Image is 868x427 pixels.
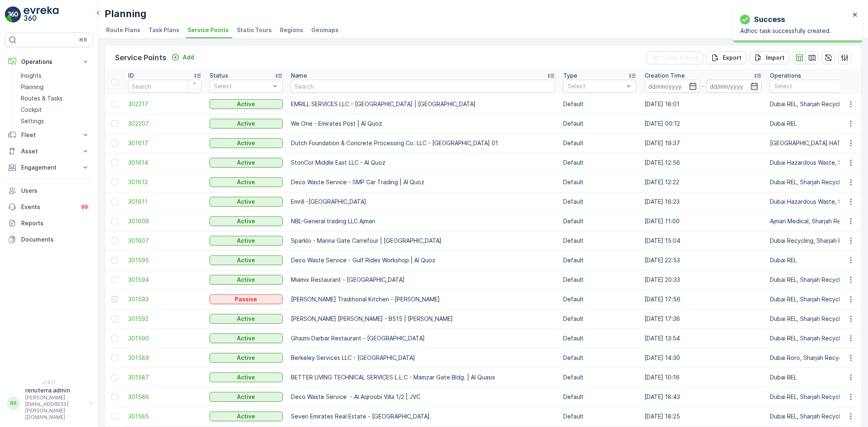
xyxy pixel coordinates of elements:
button: Passive [210,294,283,304]
p: Default [563,256,636,264]
td: [DATE] 16:23 [641,192,766,211]
p: 99 [81,204,88,210]
p: Users [21,187,90,195]
a: 302217 [128,100,201,108]
p: Default [563,100,636,108]
p: Passive [235,295,258,303]
p: We One - Emirates Post | Al Quoz [291,120,555,128]
button: Import [750,51,789,64]
p: - [702,81,705,91]
span: 301587 [128,373,201,381]
button: close [853,11,858,19]
a: 301613 [128,178,201,186]
p: Adhoc task successfully created. [740,27,850,35]
td: [DATE] 18:43 [641,387,766,407]
p: Service Points [115,52,166,63]
td: [DATE] 18:25 [641,407,766,426]
p: Active [237,373,256,381]
p: Active [237,178,256,186]
p: Export [723,54,741,62]
p: Default [563,393,636,401]
p: Default [563,334,636,342]
p: Default [563,120,636,128]
button: Clear Filters [647,51,703,64]
p: Routes & Tasks [21,94,63,102]
div: Toggle Row Selected [112,257,118,264]
td: [DATE] 19:37 [641,133,766,153]
button: Fleet [5,127,93,143]
button: Active [210,99,283,109]
p: Active [237,100,256,108]
button: Active [210,138,283,148]
p: Default [563,354,636,362]
td: [DATE] 13:54 [641,329,766,348]
p: Active [237,334,256,342]
span: 301592 [128,315,201,323]
p: Deco Waste Service - Gulf Rides Workshop | Al Quoz [291,256,555,264]
p: renuterra.admin [25,386,86,394]
span: 301609 [128,217,201,225]
p: Default [563,198,636,206]
td: [DATE] 12:56 [641,153,766,172]
td: [DATE] 14:30 [641,348,766,368]
div: Toggle Row Selected [112,120,118,127]
p: [PERSON_NAME][EMAIL_ADDRESS][PERSON_NAME][DOMAIN_NAME] [25,394,86,420]
td: [DATE] 10:16 [641,368,766,387]
p: Seven Emirates Real Estate - [GEOGRAPHIC_DATA]. [291,412,555,420]
button: RRrenuterra.admin[PERSON_NAME][EMAIL_ADDRESS][PERSON_NAME][DOMAIN_NAME] [5,386,93,420]
p: Deco Waste Service - Al Aqroobi Villa 1/2 | JVC [291,393,555,401]
input: dd/mm/yyyy [645,80,700,93]
button: Export [706,51,746,64]
span: v 1.51.1 [5,380,93,385]
div: Toggle Row Selected [112,277,118,283]
p: Asset [21,147,77,155]
td: [DATE] 12:22 [641,172,766,192]
div: Toggle Row Selected [112,140,118,146]
a: 301589 [128,354,201,362]
div: Toggle Row Selected [112,394,118,400]
button: Operations [5,54,93,70]
p: Default [563,412,636,420]
p: Active [237,159,256,167]
span: Task Plans [149,26,179,34]
p: Default [563,159,636,167]
span: Regions [280,26,303,34]
a: Routes & Tasks [17,93,93,104]
td: [DATE] 11:00 [641,211,766,231]
p: Operations [770,72,801,80]
span: Geomaps [311,26,339,34]
a: Cockpit [17,104,93,115]
td: [DATE] 17:36 [641,309,766,329]
input: dd/mm/yyyy [706,80,762,93]
a: Planning [17,81,93,93]
a: Settings [17,115,93,127]
p: Status [210,72,228,80]
div: Toggle Row Selected [112,335,118,342]
p: Default [563,237,636,245]
a: 301595 [128,256,201,264]
p: Default [563,315,636,323]
span: Service Points [188,26,229,34]
div: Toggle Row Selected [112,179,118,185]
p: ⌘B [79,37,87,43]
a: Users [5,183,93,199]
div: Toggle Row Selected [112,237,118,244]
p: Active [237,237,256,245]
td: [DATE] 00:12 [641,114,766,133]
p: Dutch Foundation & Concrete Processing Co. LLC - [GEOGRAPHIC_DATA] 01 [291,139,555,147]
span: 302207 [128,120,201,128]
button: Active [210,353,283,363]
p: Cockpit [21,106,42,114]
p: ID [128,72,134,80]
a: Events99 [5,199,93,215]
a: 301590 [128,334,201,342]
button: Active [210,333,283,343]
a: 301614 [128,159,201,167]
span: 301607 [128,237,201,245]
p: Name [291,72,307,80]
div: Toggle Row Selected [112,413,118,420]
input: Search [128,80,201,93]
span: 301611 [128,198,201,206]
